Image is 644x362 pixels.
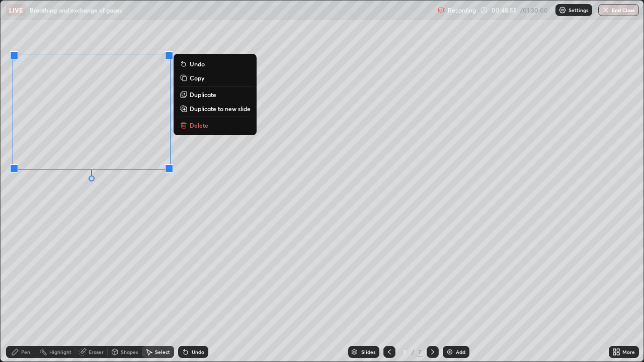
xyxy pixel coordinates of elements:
img: recording.375f2c34.svg [438,6,446,14]
button: Duplicate to new slide [178,103,253,115]
div: 7 [417,347,423,356]
p: Duplicate to new slide [190,105,251,113]
button: Copy [178,72,253,84]
img: add-slide-button [446,348,454,356]
div: More [622,349,635,354]
img: class-settings-icons [558,6,567,14]
div: Pen [21,349,30,354]
div: Shapes [121,349,138,354]
p: Duplicate [190,90,216,99]
div: Slides [361,349,375,354]
p: Delete [190,121,208,129]
div: Select [155,349,170,354]
img: end-class-cross [602,6,610,14]
div: Undo [192,349,204,354]
button: End Class [598,4,639,16]
div: Highlight [49,349,71,354]
p: Undo [190,60,205,68]
p: LIVE [9,6,23,14]
p: Settings [569,8,588,13]
p: Recording [448,7,476,14]
button: Delete [178,119,253,131]
div: / [412,349,415,355]
div: Eraser [89,349,104,354]
button: Duplicate [178,88,253,101]
p: Breathing and exchange of gases [30,6,122,14]
p: Copy [190,74,204,82]
div: 7 [399,349,410,355]
div: Add [456,349,465,354]
button: Undo [178,58,253,70]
